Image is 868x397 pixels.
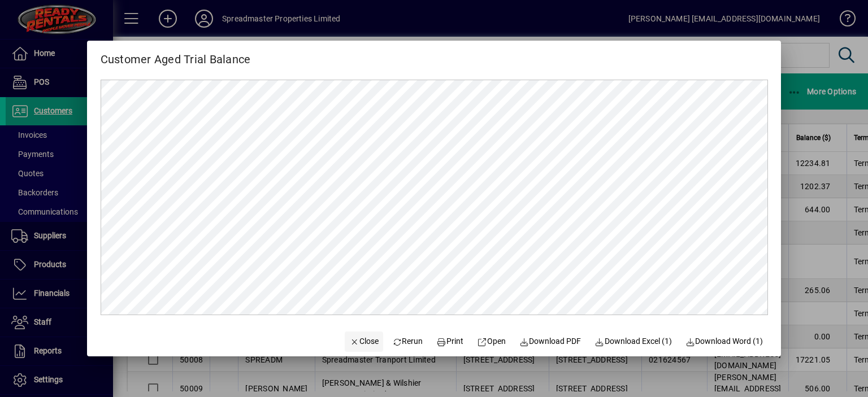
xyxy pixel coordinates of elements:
[392,335,423,347] span: Rerun
[87,41,264,68] h2: Customer Aged Trial Balance
[685,335,763,347] span: Download Word (1)
[519,335,581,347] span: Download PDF
[432,331,468,352] button: Print
[515,331,586,352] a: Download PDF
[472,331,510,352] a: Open
[437,335,464,347] span: Print
[349,335,379,347] span: Close
[681,331,768,352] button: Download Word (1)
[345,331,383,352] button: Close
[590,331,676,352] button: Download Excel (1)
[594,335,672,347] span: Download Excel (1)
[477,335,506,347] span: Open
